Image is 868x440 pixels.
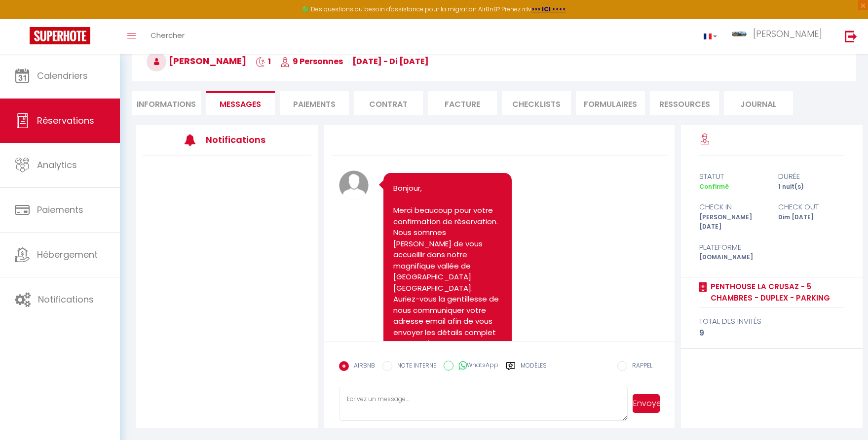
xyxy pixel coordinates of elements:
[772,182,851,192] div: 1 nuit(s)
[732,32,747,36] img: ...
[753,28,822,40] span: [PERSON_NAME]
[37,114,94,127] span: Réservations
[151,30,185,40] span: Chercher
[38,293,94,305] span: Notifications
[280,56,343,67] span: 9 Personnes
[428,91,497,115] li: Facture
[531,5,566,13] a: >>> ICI <<<<
[699,315,844,327] div: total des invités
[707,281,844,304] a: PENTHOUSE LA CRUSAZ - 5 CHAMBRES - DUPLEX - PARKING
[349,361,375,372] label: AIRBNB
[633,394,660,413] button: Envoyer
[37,159,77,171] span: Analytics
[30,27,90,44] img: Super Booking
[627,361,652,372] label: RAPPEL
[206,129,276,151] h3: Notifications
[845,30,857,42] img: logout
[352,56,429,67] span: [DATE] - di [DATE]
[693,213,772,232] div: [PERSON_NAME] [DATE]
[772,201,851,213] div: check out
[280,91,349,115] li: Paiements
[339,170,369,200] img: avatar.png
[502,91,571,115] li: CHECKLISTS
[772,170,851,182] div: durée
[453,361,498,372] label: WhatsApp
[693,241,772,253] div: Plateforme
[724,19,834,54] a: ... [PERSON_NAME]
[37,248,98,261] span: Hébergement
[693,253,772,262] div: [DOMAIN_NAME]
[37,203,83,216] span: Paiements
[699,182,729,191] span: Confirmé
[699,327,844,339] div: 9
[772,213,851,232] div: Dim [DATE]
[650,91,719,115] li: Ressources
[521,361,547,378] label: Modèles
[220,99,261,110] span: Messages
[132,91,201,115] li: Informations
[693,201,772,213] div: check in
[147,55,246,67] span: [PERSON_NAME]
[724,91,793,115] li: Journal
[354,91,423,115] li: Contrat
[392,361,436,372] label: NOTE INTERNE
[143,19,192,54] a: Chercher
[256,56,271,67] span: 1
[37,69,88,82] span: Calendriers
[576,91,645,115] li: FORMULAIRES
[693,170,772,182] div: statut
